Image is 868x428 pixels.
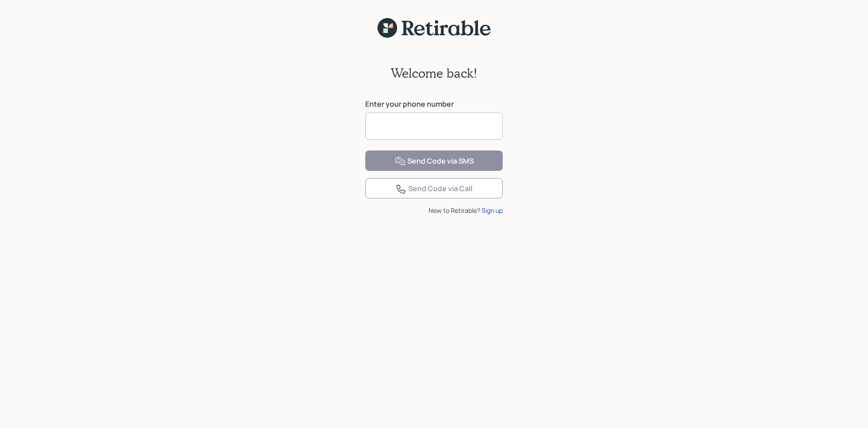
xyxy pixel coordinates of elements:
div: Sign up [481,206,503,215]
button: Send Code via SMS [365,151,503,171]
h2: Welcome back! [391,66,477,81]
div: Send Code via Call [396,183,472,194]
button: Send Code via Call [365,178,503,198]
div: New to Retirable? [365,206,503,215]
label: Enter your phone number [365,99,503,109]
div: Send Code via SMS [395,156,474,167]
